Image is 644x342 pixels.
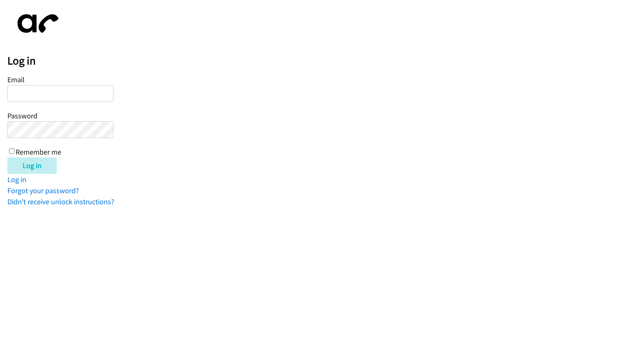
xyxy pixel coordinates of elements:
label: Password [7,111,37,120]
img: aphone-8a226864a2ddd6a5e75d1ebefc011f4aa8f32683c2d82f3fb0802fe031f96514.svg [7,7,65,40]
h2: Log in [7,54,644,68]
a: Didn't receive unlock instructions? [7,197,114,206]
label: Email [7,75,25,84]
label: Remember me [16,147,61,157]
a: Forgot your password? [7,186,79,195]
input: Log in [7,157,57,174]
a: Log in [7,175,26,184]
